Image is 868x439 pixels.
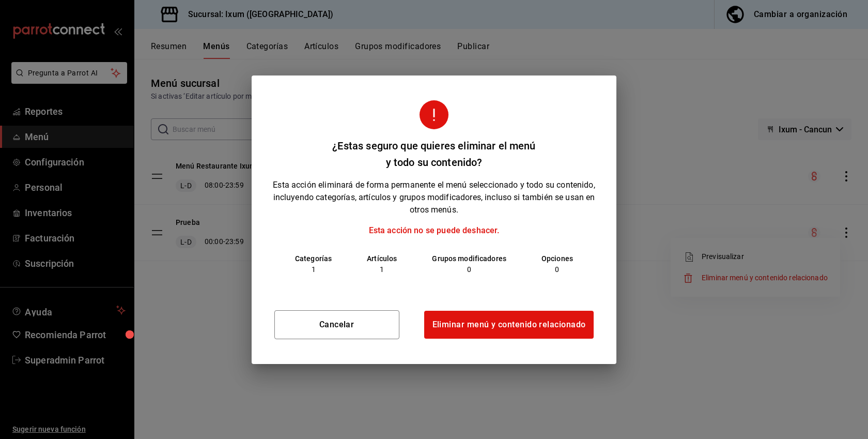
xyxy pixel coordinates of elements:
p: 1 [295,264,332,275]
p: Esta acción no se puede deshacer. [264,224,604,237]
button: Eliminar menú y contenido relacionado [424,311,594,339]
button: Cancelar [274,310,399,339]
p: Categorías [295,253,332,264]
p: 1 [367,264,397,275]
p: Artículos [367,253,397,264]
p: Grupos modificadores [432,253,506,264]
p: 0 [541,264,573,275]
p: Opciones [541,253,573,264]
h2: ¿Estas seguro que quieres eliminar el menú y todo su contenido? [252,75,616,179]
p: Esta acción eliminará de forma permanente el menú seleccionado y todo su contenido, incluyendo ca... [264,179,604,216]
p: 0 [432,264,506,275]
